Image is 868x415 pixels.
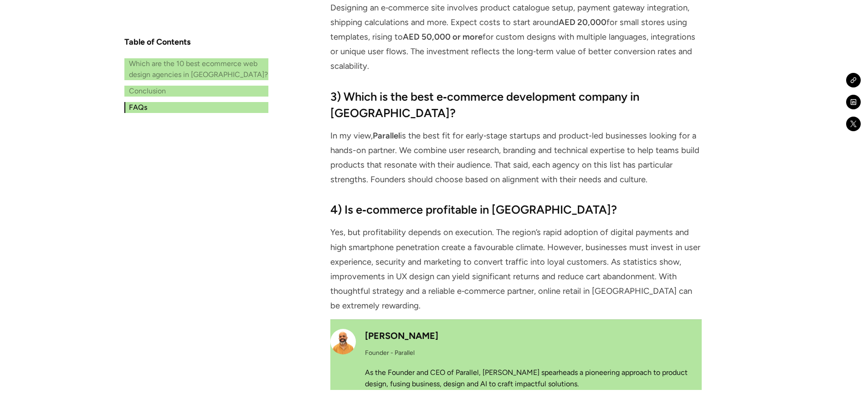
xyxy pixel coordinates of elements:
[373,131,400,141] strong: Parallel
[365,348,415,358] div: Founder - Parallel
[365,329,438,343] div: [PERSON_NAME]
[330,90,639,120] strong: 3) Which is the best e‑commerce development company in [GEOGRAPHIC_DATA]?
[124,86,268,97] a: Conclusion
[330,319,701,390] a: [PERSON_NAME]Founder - ParallelAs the Founder and CEO of Parallel, [PERSON_NAME] spearheads a pio...
[124,36,190,47] h4: Table of Contents
[330,203,617,216] strong: 4) Is e‑commerce profitable in [GEOGRAPHIC_DATA]?
[330,128,701,187] p: In my view, is the best fit for early‑stage startups and product‑led businesses looking for a han...
[129,102,147,113] div: FAQs
[124,58,268,80] a: Which are the 10 best ecommerce web design agencies in [GEOGRAPHIC_DATA]?
[365,367,701,390] p: As the Founder and CEO of Parallel, [PERSON_NAME] spearheads a pioneering approach to product des...
[124,102,268,113] a: FAQs
[129,86,166,97] div: Conclusion
[330,329,356,354] img: 10 Best Ecommerce Web Design Agencies in Dubai (2025)
[330,0,701,74] p: Designing an e‑commerce site involves product catalogue setup, payment gateway integration, shipp...
[559,17,606,27] strong: AED 20,000
[330,225,701,313] p: Yes, but profitability depends on execution. The region’s rapid adoption of digital payments and ...
[129,58,268,80] div: Which are the 10 best ecommerce web design agencies in [GEOGRAPHIC_DATA]?
[403,32,483,42] strong: AED 50,000 or more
